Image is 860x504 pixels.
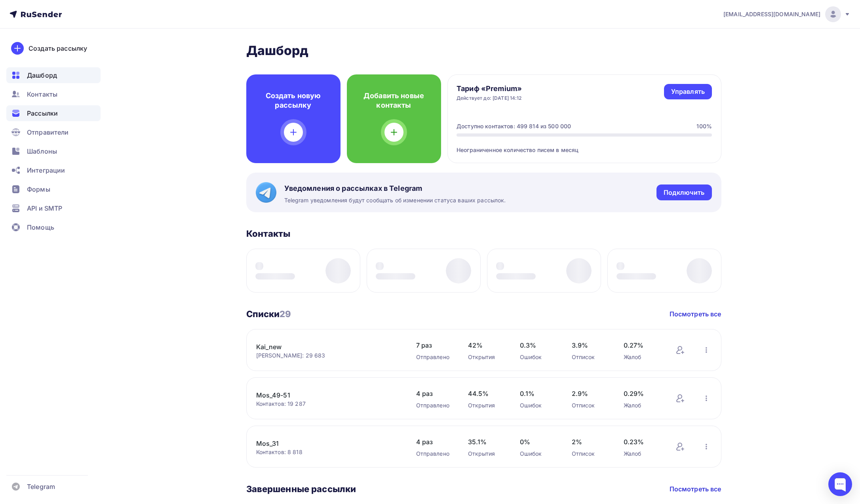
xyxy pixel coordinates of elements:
div: Управлять [671,87,705,96]
a: Дашборд [6,67,101,83]
a: Kai_new [256,342,391,352]
a: Отправители [6,124,101,140]
div: Доступно контактов: 499 814 из 500 000 [457,122,571,130]
div: Жалоб [624,353,660,361]
div: Отправлено [416,353,452,361]
div: Ошибок [520,353,556,361]
div: Отписок [572,450,608,458]
span: 2.9% [572,389,608,398]
a: Формы [6,181,101,197]
h3: Контакты [246,228,291,239]
div: Отписок [572,353,608,361]
span: 0.1% [520,389,556,398]
div: Отписок [572,401,608,409]
h4: Создать новую рассылку [259,91,328,110]
h2: Дашборд [246,43,721,59]
h3: Списки [246,308,291,320]
div: Подключить [664,188,704,197]
div: Неограниченное количество писем в месяц [457,137,712,154]
h4: Тариф «Premium» [457,84,522,93]
span: 0.27% [624,340,660,350]
span: 0.23% [624,437,660,447]
a: Контакты [6,86,101,102]
span: Интеграции [27,165,65,175]
span: Шаблоны [27,146,57,156]
div: Действует до: [DATE] 14:12 [457,95,522,101]
span: Помощь [27,223,54,232]
div: Открытия [468,401,504,409]
span: Telegram уведомления будут сообщать об изменении статуса ваших рассылок. [284,196,506,204]
span: 29 [280,309,291,319]
span: Уведомления о рассылках в Telegram [284,184,506,193]
div: Жалоб [624,401,660,409]
span: 0% [520,437,556,447]
a: Управлять [664,84,712,99]
span: 7 раз [416,340,452,350]
div: Контактов: 19 287 [256,400,400,408]
a: Рассылки [6,105,101,121]
h3: Завершенные рассылки [246,483,356,494]
a: Mos_49-51 [256,390,391,400]
span: 0.29% [624,389,660,398]
span: Дашборд [27,70,57,80]
span: Контакты [27,89,57,99]
div: Создать рассылку [29,44,87,53]
a: Mos_31 [256,439,391,448]
div: [PERSON_NAME]: 29 683 [256,352,400,359]
span: Формы [27,184,50,194]
div: Ошибок [520,401,556,409]
h4: Добавить новые контакты [360,91,428,110]
a: Шаблоны [6,143,101,159]
div: Отправлено [416,401,452,409]
div: Открытия [468,450,504,458]
span: Отправители [27,127,69,137]
a: [EMAIL_ADDRESS][DOMAIN_NAME] [723,6,850,22]
span: 3.9% [572,340,608,350]
span: Telegram [27,482,55,491]
span: 0.3% [520,340,556,350]
div: Отправлено [416,450,452,458]
span: 4 раз [416,389,452,398]
span: 42% [468,340,504,350]
div: Ошибок [520,450,556,458]
a: Посмотреть все [670,309,721,319]
span: 44.5% [468,389,504,398]
div: Контактов: 8 818 [256,448,400,456]
span: [EMAIL_ADDRESS][DOMAIN_NAME] [723,10,820,18]
div: 100% [696,122,712,130]
span: 35.1% [468,437,504,447]
span: 2% [572,437,608,447]
a: Посмотреть все [670,484,721,494]
span: API и SMTP [27,204,62,213]
div: Жалоб [624,450,660,458]
span: 4 раз [416,437,452,447]
div: Открытия [468,353,504,361]
span: Рассылки [27,108,58,118]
